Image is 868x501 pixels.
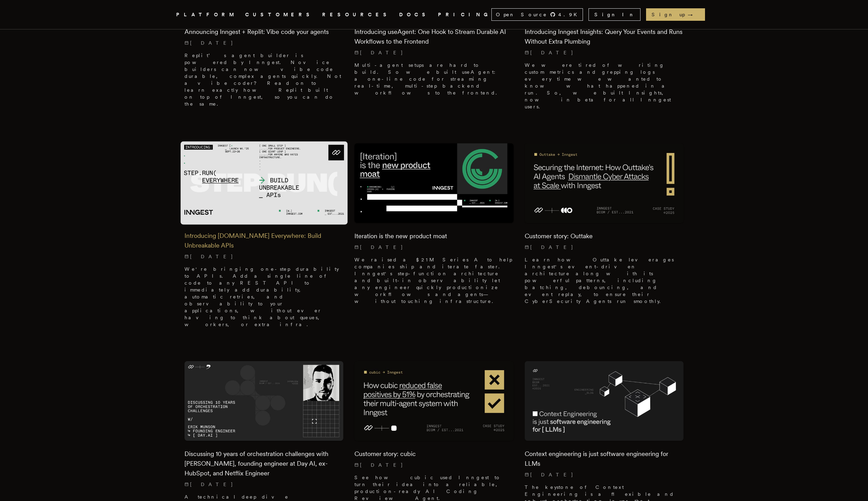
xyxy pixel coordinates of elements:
[354,361,514,440] img: Featured image for Customer story: cubic blog post
[180,142,347,225] img: Featured image for Introducing Step.Run Everywhere: Build Unbreakable APIs blog post
[354,143,514,223] img: Featured image for Iteration is the new product moat blog post
[184,39,344,46] p: [DATE]
[588,8,641,21] a: Sign In
[688,11,699,18] span: →
[525,244,684,251] p: [DATE]
[525,143,684,223] img: Featured image for Customer story: Outtake blog post
[525,27,684,46] h2: Introducing Inngest Insights: Query Your Events and Runs Without Extra Plumbing
[438,10,491,19] a: PRICING
[354,49,514,56] p: [DATE]
[184,143,344,333] a: Featured image for Introducing Step.Run Everywhere: Build Unbreakable APIs blog postIntroducing [...
[354,256,514,305] p: We raised a $21M Series A to help companies ship and iterate faster. Inngest's step-function arch...
[322,10,391,19] button: RESOURCES
[646,8,705,21] a: Sign up
[184,27,344,37] h2: Announcing Inngest + Replit: Vibe code your agents
[176,10,237,19] button: PLATFORM
[184,266,344,328] p: We're bringing one-step durability to APIs. Add a single line of code to any REST API to immediat...
[184,231,344,250] h2: Introducing [DOMAIN_NAME] Everywhere: Build Unbreakable APIs
[184,52,344,107] p: Replit’s agent builder is powered by Inngest. Novice builders can now vibe code durable, complex ...
[496,11,547,18] span: Open Source
[354,27,514,46] h2: Introducing useAgent: One Hook to Stream Durable AI Workflows to the Frontend
[354,449,514,459] h2: Customer story: cubic
[184,449,344,478] h2: Discussing 10 years of orchestration challenges with [PERSON_NAME], founding engineer at Day AI, ...
[525,361,684,440] img: Featured image for Context engineering is just software engineering for LLMs blog post
[525,143,684,310] a: Featured image for Customer story: Outtake blog postCustomer story: Outtake[DATE] Learn how Outta...
[399,10,430,19] a: DOCS
[354,231,514,241] h2: Iteration is the new product moat
[525,62,684,110] p: We were tired of writing custom metrics and grepping logs every time we wanted to know what happe...
[354,462,514,468] p: [DATE]
[354,62,514,96] p: Multi-agent setups are hard to build. So we built useAgent: a one-line code for streaming real-ti...
[525,471,684,478] p: [DATE]
[354,244,514,251] p: [DATE]
[354,143,514,310] a: Featured image for Iteration is the new product moat blog postIteration is the new product moat[D...
[525,256,684,305] p: Learn how Outtake leverages Inngest's event-driven architecture along with its powerful patterns,...
[525,449,684,468] h2: Context engineering is just software engineering for LLMs
[184,361,344,440] img: Featured image for Discussing 10 years of orchestration challenges with Erik Munson, founding eng...
[184,253,344,260] p: [DATE]
[558,11,581,18] span: 4.9 K
[525,231,684,241] h2: Customer story: Outtake
[245,10,314,19] a: CUSTOMERS
[525,49,684,56] p: [DATE]
[184,481,344,488] p: [DATE]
